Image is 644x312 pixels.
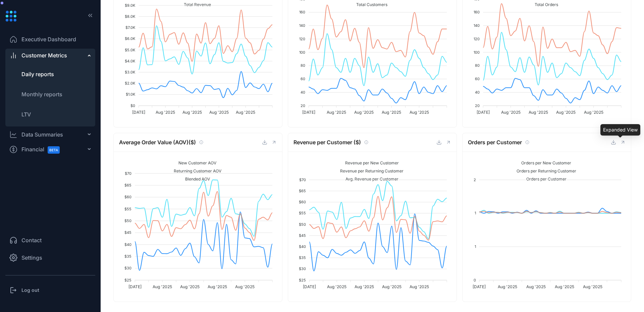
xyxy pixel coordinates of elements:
[21,71,54,77] span: Daily reports
[521,176,566,181] span: Orders per Customer
[173,160,216,165] span: New Customer AOV
[299,189,306,193] tspan: $65
[124,242,131,247] tspan: $40
[124,266,131,270] tspan: $30
[125,25,136,30] tspan: $7.0K
[21,236,42,244] span: Contact
[156,110,175,115] tspan: Aug '2025
[126,92,136,97] tspan: $1.0K
[299,200,306,204] tspan: $60
[354,110,374,115] tspan: Aug '2025
[182,110,202,115] tspan: Aug '2025
[474,50,480,55] tspan: 100
[475,76,480,81] tspan: 60
[180,176,210,181] span: Blended AOV
[124,183,131,188] tspan: $65
[301,90,305,95] tspan: 40
[474,177,476,182] tspan: 2
[355,284,374,289] tspan: Aug '2025
[21,254,42,262] span: Settings
[21,51,67,59] span: Customer Metrics
[124,218,131,223] tspan: $50
[301,103,305,108] tspan: 20
[474,37,480,41] tspan: 120
[48,146,60,154] span: BETA
[299,222,306,227] tspan: $50
[301,63,305,68] tspan: 80
[303,284,316,289] tspan: [DATE]
[208,284,227,289] tspan: Aug '2025
[293,138,361,147] span: Revenue per Customer ($)
[235,284,255,289] tspan: Aug '2025
[125,70,136,74] tspan: $3.0K
[529,2,558,7] span: Total Orders
[299,177,306,182] tspan: $70
[299,211,306,215] tspan: $55
[125,36,136,41] tspan: $6.0K
[299,233,306,238] tspan: $45
[382,110,401,115] tspan: Aug '2025
[475,90,480,95] tspan: 40
[299,10,305,14] tspan: 160
[21,142,66,157] span: Financial
[501,110,521,115] tspan: Aug '2025
[209,110,229,115] tspan: Aug '2025
[410,284,429,289] tspan: Aug '2025
[475,103,480,108] tspan: 20
[299,266,306,271] tspan: $30
[21,287,39,294] h3: Log out
[125,59,136,63] tspan: $4.0K
[511,168,576,173] span: Orders per Returning Customer
[498,284,517,289] tspan: Aug '2025
[124,230,131,235] tspan: $45
[475,63,480,68] tspan: 80
[236,110,255,115] tspan: Aug '2025
[526,284,546,289] tspan: Aug '2025
[21,131,63,139] div: Data Summaries
[475,244,476,249] tspan: 1
[299,23,305,28] tspan: 140
[584,110,603,115] tspan: Aug '2025
[132,110,145,115] tspan: [DATE]
[124,254,131,259] tspan: $35
[299,50,305,55] tspan: 100
[477,110,490,115] tspan: [DATE]
[473,284,486,289] tspan: [DATE]
[130,103,135,108] tspan: $0
[125,81,136,86] tspan: $2.0K
[21,91,62,98] span: Monthly reports
[179,2,211,7] span: Total Revenue
[153,284,172,289] tspan: Aug '2025
[600,124,640,136] div: Expanded View
[474,10,480,14] tspan: 160
[21,35,76,43] span: Executive Dashboard
[180,284,200,289] tspan: Aug '2025
[125,3,136,8] tspan: $9.0K
[474,278,476,282] tspan: 0
[299,278,306,282] tspan: $25
[555,284,574,289] tspan: Aug '2025
[335,168,404,173] span: Revenue per Returning Customer
[125,48,136,52] tspan: $5.0K
[169,168,221,173] span: Returning Customer AOV
[301,76,305,81] tspan: 60
[340,160,398,165] span: Revenue per New Customer
[382,284,401,289] tspan: Aug '2025
[299,255,306,260] tspan: $35
[410,110,429,115] tspan: Aug '2025
[124,278,131,282] tspan: $25
[125,171,131,176] tspan: $70
[299,244,306,249] tspan: $40
[119,138,196,147] span: Average Order Value (AOV)($)
[556,110,576,115] tspan: Aug '2025
[124,207,131,211] tspan: $55
[124,195,131,199] tspan: $60
[516,160,571,165] span: Orders per New Customer
[475,211,476,215] tspan: 1
[302,110,315,115] tspan: [DATE]
[327,110,346,115] tspan: Aug '2025
[299,37,305,41] tspan: 120
[125,14,136,19] tspan: $8.0K
[468,138,522,147] span: Orders per Customer
[529,110,548,115] tspan: Aug '2025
